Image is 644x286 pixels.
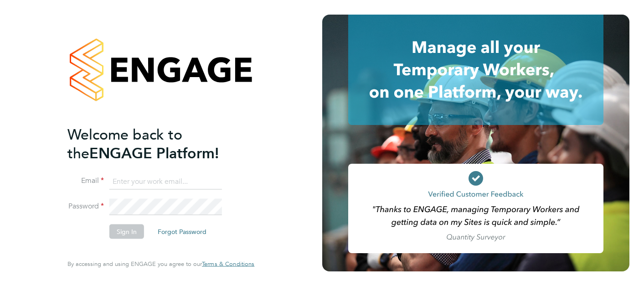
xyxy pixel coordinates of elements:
span: Terms & Conditions [202,260,254,268]
a: Terms & Conditions [202,260,254,268]
label: Email [67,176,104,186]
span: By accessing and using ENGAGE you agree to our [67,260,254,268]
input: Enter your work email... [109,173,222,190]
button: Forgot Password [150,224,214,239]
h2: ENGAGE Platform! [67,125,245,162]
label: Password [67,202,104,211]
span: Welcome back to the [67,125,182,162]
button: Sign In [109,224,144,239]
